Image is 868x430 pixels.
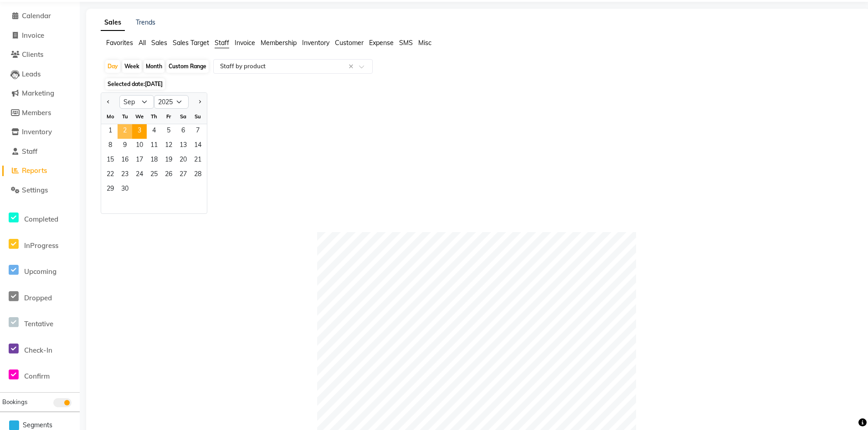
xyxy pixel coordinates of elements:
[147,168,161,182] span: 25
[144,60,164,73] div: Month
[418,39,431,47] span: Misc
[105,60,120,73] div: Day
[103,168,118,182] span: 22
[118,153,132,168] span: 16
[118,109,132,124] div: Tu
[139,39,146,47] span: All
[24,319,53,328] span: Tentative
[176,168,190,182] span: 27
[349,62,356,71] span: Clear all
[24,372,50,380] span: Confirm
[103,182,118,197] div: Monday, September 29, 2025
[190,168,205,182] span: 28
[103,124,118,139] div: Monday, September 1, 2025
[161,139,176,153] div: Friday, September 12, 2025
[173,39,209,47] span: Sales Target
[118,139,132,153] span: 9
[2,147,77,157] a: Staff
[2,108,77,118] a: Members
[132,168,147,182] span: 24
[2,185,77,196] a: Settings
[2,127,77,137] a: Inventory
[22,166,47,175] span: Reports
[106,39,133,47] span: Favorites
[24,267,56,276] span: Upcoming
[161,168,176,182] span: 26
[176,139,190,153] div: Saturday, September 13, 2025
[24,293,52,302] span: Dropped
[161,153,176,168] div: Friday, September 19, 2025
[147,153,161,168] span: 18
[235,39,255,47] span: Invoice
[105,78,165,90] span: Selected date:
[103,153,118,168] div: Monday, September 15, 2025
[22,89,54,97] span: Marketing
[24,215,58,223] span: Completed
[132,124,147,139] div: Wednesday, September 3, 2025
[190,139,205,153] span: 14
[147,139,161,153] div: Thursday, September 11, 2025
[132,109,147,124] div: We
[2,88,77,99] a: Marketing
[22,50,43,59] span: Clients
[132,139,147,153] div: Wednesday, September 10, 2025
[2,166,77,176] a: Reports
[103,109,118,124] div: Mo
[118,153,132,168] div: Tuesday, September 16, 2025
[22,127,52,136] span: Inventory
[190,153,205,168] div: Sunday, September 21, 2025
[190,153,205,168] span: 21
[103,168,118,182] div: Monday, September 22, 2025
[22,11,51,20] span: Calendar
[103,153,118,168] span: 15
[119,95,154,109] select: Select month
[176,124,190,139] span: 6
[118,124,132,139] div: Tuesday, September 2, 2025
[22,147,37,156] span: Staff
[154,95,189,109] select: Select year
[399,39,413,47] span: SMS
[118,168,132,182] div: Tuesday, September 23, 2025
[190,124,205,139] span: 7
[132,168,147,182] div: Wednesday, September 24, 2025
[176,139,190,153] span: 13
[176,109,190,124] div: Sa
[261,39,297,47] span: Membership
[101,15,125,31] a: Sales
[23,420,52,430] span: Segments
[118,168,132,182] span: 23
[122,60,142,73] div: Week
[2,398,27,405] span: Bookings
[24,346,52,354] span: Check-In
[103,124,118,139] span: 1
[118,182,132,197] span: 30
[118,124,132,139] span: 2
[161,153,176,168] span: 19
[176,153,190,168] div: Saturday, September 20, 2025
[22,108,51,117] span: Members
[176,124,190,139] div: Saturday, September 6, 2025
[132,139,147,153] span: 10
[147,168,161,182] div: Thursday, September 25, 2025
[190,168,205,182] div: Sunday, September 28, 2025
[2,30,77,41] a: Invoice
[147,124,161,139] span: 4
[136,18,155,26] a: Trends
[161,124,176,139] div: Friday, September 5, 2025
[161,109,176,124] div: Fr
[103,182,118,197] span: 29
[369,39,394,47] span: Expense
[2,50,77,60] a: Clients
[132,153,147,168] span: 17
[335,39,364,47] span: Customer
[302,39,329,47] span: Inventory
[22,31,44,40] span: Invoice
[176,168,190,182] div: Saturday, September 27, 2025
[147,153,161,168] div: Thursday, September 18, 2025
[132,124,147,139] span: 3
[161,139,176,153] span: 12
[103,139,118,153] div: Monday, September 8, 2025
[24,241,58,250] span: InProgress
[190,139,205,153] div: Sunday, September 14, 2025
[132,153,147,168] div: Wednesday, September 17, 2025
